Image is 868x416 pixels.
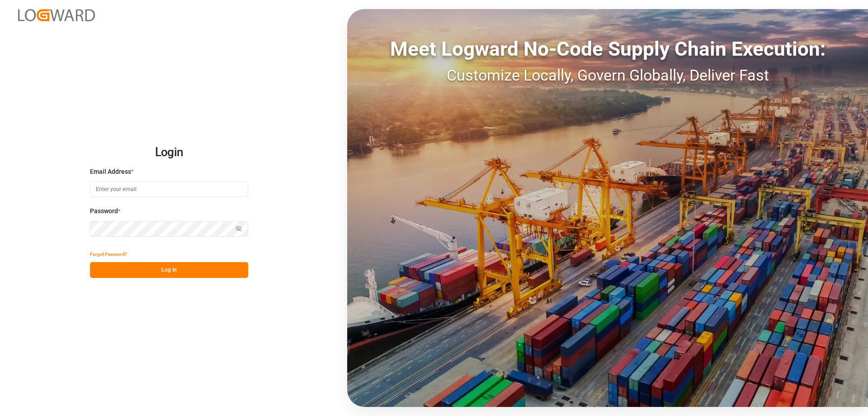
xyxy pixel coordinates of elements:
[90,181,248,197] input: Enter your email
[90,246,127,262] button: Forgot Password?
[347,34,868,64] div: Meet Logward No-Code Supply Chain Execution:
[90,167,131,177] span: Email Address
[90,206,118,216] span: Password
[90,138,248,167] h2: Login
[18,9,95,21] img: Logward_new_orange.png
[347,64,868,87] div: Customize Locally, Govern Globally, Deliver Fast
[90,262,248,278] button: Log In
